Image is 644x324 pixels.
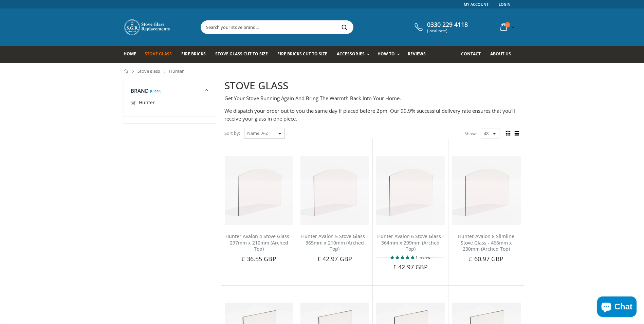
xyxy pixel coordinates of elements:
[277,51,327,57] span: Fire Bricks Cut To Size
[461,46,486,63] a: Contact
[337,46,373,63] a: Accessories
[490,46,516,63] a: About us
[513,130,521,137] span: List view
[504,130,512,137] span: Grid view
[215,51,268,57] span: Stove Glass Cut To Size
[124,19,171,36] img: Stove Glass Replacement
[124,46,141,63] a: Home
[461,51,481,57] span: Contact
[124,51,136,57] span: Home
[595,296,639,319] inbox-online-store-chat: Shopify online store chat
[225,233,292,252] a: Hunter Avalon 4 Stove Glass - 297mm x 210mm (Arched Top)
[201,21,429,34] input: Search your stove brand...
[215,46,273,63] a: Stove Glass Cut To Size
[469,255,503,263] span: £ 60.97 GBP
[224,107,521,122] p: We dispatch your order out to you the same day if placed before 2pm. Our 99.9% successful deliver...
[458,233,514,252] a: Hunter Avalon 8 Slimline Stove Glass - 466mm x 230mm (Arched Top)
[139,99,155,106] span: Hunter
[377,233,444,252] a: Hunter Avalon 6 Stove Glass - 364mm x 209mm (Arched Top)
[181,51,206,57] span: Fire Bricks
[337,51,364,57] span: Accessories
[224,79,521,93] h2: STOVE GLASS
[452,156,520,225] img: Hunter Avalon 8 Slimline arched top stove glass
[169,68,184,74] span: Hunter
[337,21,352,34] button: Search
[277,46,332,63] a: Fire Bricks Cut To Size
[408,46,431,63] a: Reviews
[376,156,445,225] img: Hunter Avalon 6 arched top stove glass
[464,128,477,139] span: Show:
[378,51,395,57] span: How To
[427,21,468,29] span: 0330 229 4118
[145,51,172,57] span: Stove Glass
[408,51,426,57] span: Reviews
[390,255,416,260] span: 5.00 stars
[131,87,149,94] span: Brand
[224,94,521,102] p: Get Your Stove Running Again And Bring The Warmth Back Into Your Home.
[301,233,368,252] a: Hunter Avalon 5 Stove Glass - 365mm x 210mm (Arched Top)
[498,20,516,34] a: 0
[150,90,161,92] a: (Clear)
[413,21,468,33] a: 0330 229 4118 (local rate)
[393,263,428,271] span: £ 42.97 GBP
[224,127,240,139] span: Sort by:
[225,156,293,225] img: Hunter Avalon 4 arched top stove glass
[137,68,160,74] a: Stove glass
[416,255,430,260] span: 1 review
[242,255,276,263] span: £ 36.55 GBP
[124,69,129,73] a: Home
[490,51,511,57] span: About us
[505,22,510,28] span: 0
[181,46,211,63] a: Fire Bricks
[427,29,468,33] span: (local rate)
[145,46,177,63] a: Stove Glass
[317,255,352,263] span: £ 42.97 GBP
[378,46,403,63] a: How To
[300,156,369,225] img: Hunter Avalon 5 (arched top) Stove Glass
